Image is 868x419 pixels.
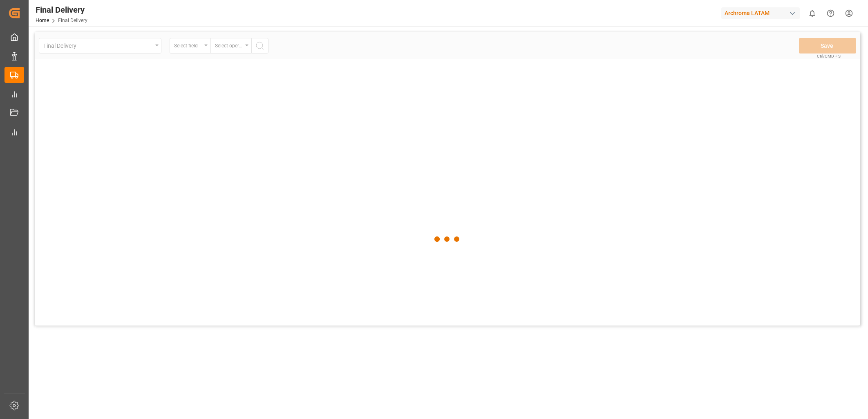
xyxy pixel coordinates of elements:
button: show 0 new notifications [803,4,821,22]
div: Archroma LATAM [721,7,800,19]
div: Final Delivery [36,4,87,16]
button: Archroma LATAM [721,5,803,21]
a: Home [36,18,49,23]
button: Help Center [821,4,840,22]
